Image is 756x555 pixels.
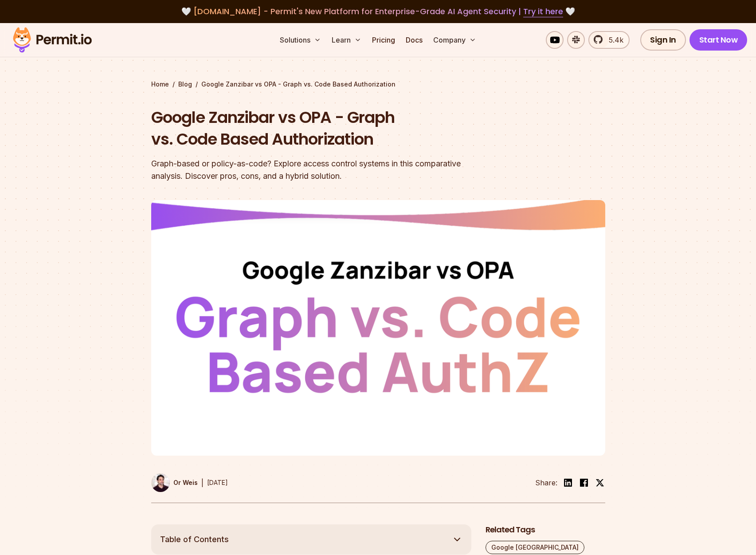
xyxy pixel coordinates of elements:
[603,35,623,45] span: 5.4k
[430,31,480,49] button: Company
[588,31,630,49] a: 5.4k
[207,479,228,486] time: [DATE]
[151,524,471,555] button: Table of Contents
[563,477,573,488] img: linkedin
[173,478,198,487] p: Or Weis
[201,477,204,488] div: |
[21,5,735,18] div: 🤍 🤍
[151,200,605,456] img: Google Zanzibar vs OPA - Graph vs. Code Based Authorization
[595,478,604,487] img: twitter
[579,477,589,488] img: facebook
[151,473,198,492] a: Or Weis
[151,157,492,182] div: Graph-based or policy-as-code? Explore access control systems in this comparative analysis. Disco...
[276,31,325,49] button: Solutions
[402,31,426,49] a: Docs
[151,473,170,492] img: Or Weis
[178,80,192,89] a: Blog
[368,31,399,49] a: Pricing
[151,106,492,150] h1: Google Zanzibar vs OPA - Graph vs. Code Based Authorization
[193,6,563,17] span: [DOMAIN_NAME] - Permit's New Platform for Enterprise-Grade AI Agent Security |
[640,29,686,51] a: Sign In
[160,533,229,546] span: Table of Contents
[689,29,748,51] a: Start Now
[151,80,605,89] div: / /
[486,541,584,554] a: Google [GEOGRAPHIC_DATA]
[523,6,563,17] a: Try it here
[328,31,365,49] button: Learn
[486,524,605,535] h2: Related Tags
[151,80,169,89] a: Home
[9,25,96,55] img: Permit logo
[535,477,557,488] li: Share:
